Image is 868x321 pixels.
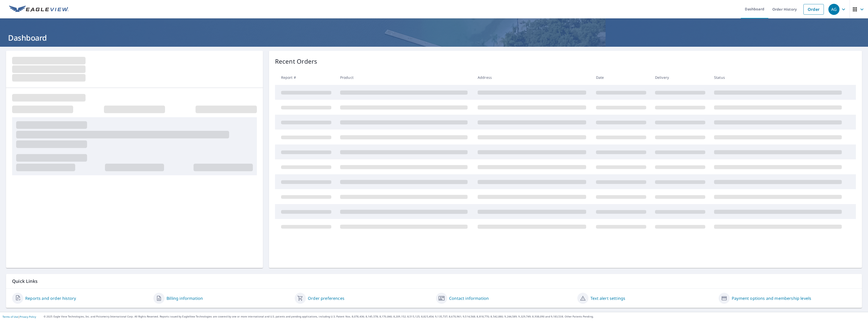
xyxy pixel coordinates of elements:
[9,6,69,13] img: EV Logo
[732,295,811,301] a: Payment options and membership levels
[3,315,36,318] p: |
[275,70,336,85] th: Report #
[803,4,824,15] a: Order
[3,315,18,318] a: Terms of Use
[828,4,839,15] div: AG
[25,295,76,301] a: Reports and order history
[336,70,474,85] th: Product
[20,315,36,318] a: Privacy Policy
[12,278,856,284] p: Quick Links
[474,70,592,85] th: Address
[592,70,651,85] th: Date
[167,295,203,301] a: Billing information
[308,295,344,301] a: Order preferences
[44,315,865,318] p: © 2025 Eagle View Technologies, Inc. and Pictometry International Corp. All Rights Reserved. Repo...
[651,70,710,85] th: Delivery
[590,295,625,301] a: Text alert settings
[710,70,848,85] th: Status
[275,57,317,66] p: Recent Orders
[6,33,862,43] h1: Dashboard
[449,295,489,301] a: Contact information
